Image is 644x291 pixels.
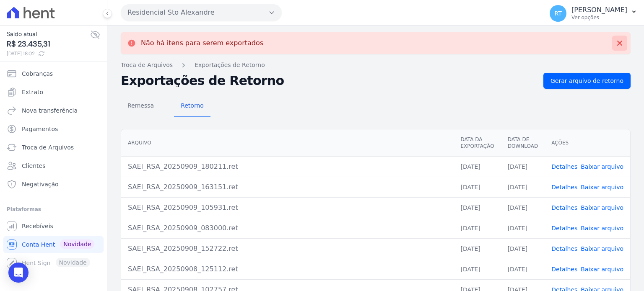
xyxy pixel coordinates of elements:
[3,102,104,119] a: Nova transferência
[22,106,78,115] span: Nova transferência
[3,176,104,193] a: Negativação
[22,143,74,152] span: Troca de Arquivos
[3,84,104,100] a: Extrato
[7,39,90,50] span: R$ 23.435,31
[7,204,100,214] div: Plataformas
[22,162,45,170] span: Clientes
[7,30,90,39] span: Saldo atual
[121,4,282,21] button: Residencial Sto Alexandre
[7,65,100,271] nav: Sidebar
[22,222,53,230] span: Recebíveis
[3,139,104,156] a: Troca de Arquivos
[22,180,59,188] span: Negativação
[3,121,104,137] a: Pagamentos
[543,2,644,25] button: RT [PERSON_NAME] Ver opções
[3,218,104,234] a: Recebíveis
[22,88,43,96] span: Extrato
[8,263,29,283] div: Open Intercom Messenger
[22,70,53,78] span: Cobranças
[571,6,627,14] p: [PERSON_NAME]
[22,240,55,249] span: Conta Hent
[3,157,104,174] a: Clientes
[3,65,104,82] a: Cobranças
[7,50,90,57] span: [DATE] 18:02
[571,14,627,21] p: Ver opções
[3,236,104,253] a: Conta Hent Novidade
[22,125,58,133] span: Pagamentos
[60,239,94,249] span: Novidade
[554,10,561,16] span: RT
